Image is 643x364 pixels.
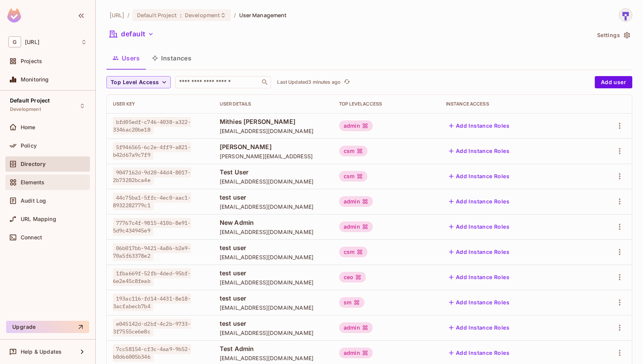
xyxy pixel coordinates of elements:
button: Add Instance Roles [446,296,512,309]
span: 193ac116-fd14-4431-8e18-3acfabecb7b4 [113,294,191,311]
span: [EMAIL_ADDRESS][DOMAIN_NAME] [220,304,327,311]
span: test user [220,269,327,277]
button: Add Instance Roles [446,246,512,258]
span: [EMAIL_ADDRESS][DOMAIN_NAME] [220,127,327,135]
span: [EMAIL_ADDRESS][DOMAIN_NAME] [220,253,327,261]
span: Projects [21,58,42,64]
button: Add user [595,76,632,88]
span: 7cc58154-cf3c-4aa9-9b52-b0d66005b346 [113,344,191,362]
div: Instance Access [446,101,580,107]
span: [EMAIL_ADDRESS][DOMAIN_NAME] [220,203,327,210]
span: [EMAIL_ADDRESS][DOMAIN_NAME] [220,228,327,236]
span: [PERSON_NAME][EMAIL_ADDRESS] [220,153,327,160]
span: Connect [21,234,42,240]
button: Settings [594,29,632,41]
span: : [180,12,182,18]
span: Click to refresh data [341,78,351,87]
span: Test Admin [220,344,327,353]
span: [EMAIL_ADDRESS][DOMAIN_NAME] [220,329,327,336]
span: e045142d-d2bf-4c2b-9733-3f7555ce6e8c [113,319,191,336]
span: 5f946565-6c2e-4ff9-a821-b42d67a9c7f9 [113,142,191,160]
span: bfd05edf-c746-4038-a322-3346ac20be18 [113,117,191,135]
span: [EMAIL_ADDRESS][DOMAIN_NAME] [220,178,327,185]
div: csm [339,146,367,156]
button: Add Instance Roles [446,347,512,359]
div: csm [339,171,367,182]
span: [PERSON_NAME] [220,143,327,151]
span: Help & Updates [21,349,62,355]
button: Add Instance Roles [446,195,512,208]
button: Add Instance Roles [446,170,512,182]
span: Default Project [137,11,177,19]
span: User Management [239,11,287,19]
li: / [234,11,236,19]
span: Development [10,106,41,112]
div: admin [339,120,373,131]
button: Upgrade [6,321,89,333]
span: Test User [220,168,327,176]
span: 9047162d-9d20-44d4-8017-2b73282bca4e [113,167,191,185]
img: SReyMgAAAABJRU5ErkJggg== [7,8,21,23]
span: Directory [21,161,46,167]
button: Add Instance Roles [446,145,512,157]
span: 77767c4f-9815-410b-8e91-5d9c434945e9 [113,218,191,236]
span: Development [185,11,220,19]
span: Audit Log [21,198,46,204]
span: Monitoring [21,76,49,83]
span: 06b017bb-9421-4a86-b2e9-70a5f63378e2 [113,243,191,261]
button: Add Instance Roles [446,322,512,334]
span: test user [220,294,327,302]
p: Last Updated 3 minutes ago [277,79,341,85]
span: URL Mapping [21,216,56,222]
span: Default Project [10,97,50,104]
span: test user [220,319,327,328]
div: admin [339,196,373,207]
div: csm [339,247,367,257]
span: test user [220,193,327,201]
span: Top Level Access [111,78,159,87]
span: 44c75ba1-5ffc-4ec0-aac1-8932282779c1 [113,193,191,210]
span: the active workspace [109,11,124,19]
button: Add Instance Roles [446,120,512,132]
img: sharmila@genworx.ai [619,9,632,21]
button: Add Instance Roles [446,221,512,233]
span: [EMAIL_ADDRESS][DOMAIN_NAME] [220,279,327,286]
div: Top Level Access [339,101,434,107]
div: ceo [339,272,366,283]
span: New Admin [220,218,327,227]
div: admin [339,322,373,333]
div: User Details [220,101,327,107]
span: Home [21,124,36,130]
button: Add Instance Roles [446,271,512,283]
span: test user [220,244,327,252]
span: refresh [344,78,350,86]
div: sm [339,297,364,308]
button: Users [106,49,146,68]
span: [EMAIL_ADDRESS][DOMAIN_NAME] [220,354,327,362]
span: Mithies [PERSON_NAME] [220,117,327,126]
button: default [106,28,157,40]
span: G [8,36,21,47]
div: User Key [113,101,207,107]
div: admin [339,221,373,232]
span: Workspace: genworx.ai [25,39,39,45]
button: Instances [146,49,197,68]
div: admin [339,348,373,358]
button: Top Level Access [106,76,171,88]
li: / [127,11,129,19]
span: Elements [21,179,44,185]
span: Policy [21,143,37,149]
span: 1fba669f-52fb-4ded-95bf-6e2e45c8feab [113,268,191,286]
button: refresh [342,78,351,87]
